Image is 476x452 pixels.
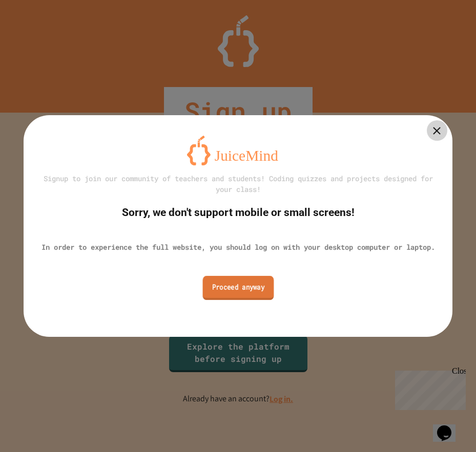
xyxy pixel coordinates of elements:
div: Sorry, we don't support mobile or small screens! [122,205,355,221]
div: Chat with us now!Close [4,4,71,65]
div: In order to experience the full website, you should log on with your desktop computer or laptop. [42,242,435,252]
a: Proceed anyway [202,275,274,299]
img: logo-orange.svg [187,136,289,165]
div: Signup to join our community of teachers and students! Coding quizzes and projects designed for y... [36,173,439,195]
